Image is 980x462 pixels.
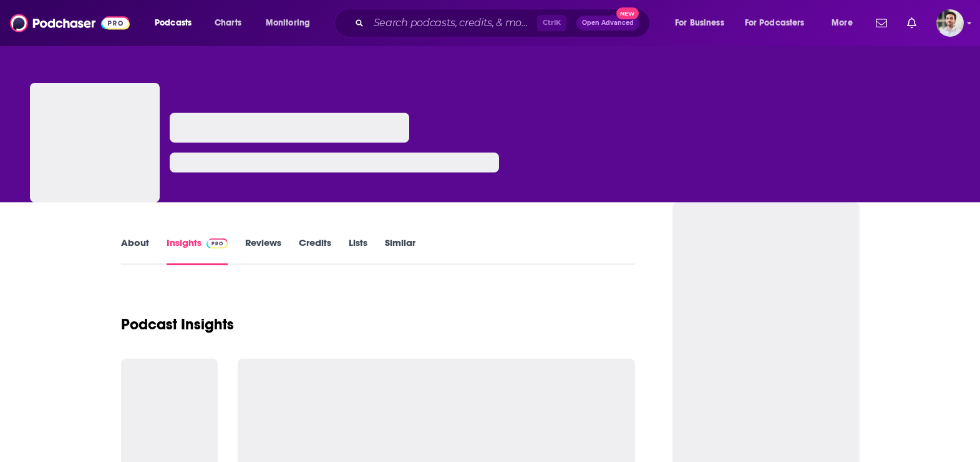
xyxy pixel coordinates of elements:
[675,14,724,32] span: For Business
[155,14,192,32] span: Podcasts
[245,237,281,265] a: Reviews
[385,237,415,265] a: Similar
[299,237,331,265] a: Credits
[346,9,662,37] div: Search podcasts, credits, & more...
[823,13,868,33] button: open menu
[936,9,964,37] img: User Profile
[206,13,249,33] a: Charts
[206,238,228,248] img: Podchaser Pro
[871,12,892,34] a: Show notifications dropdown
[369,13,537,33] input: Search podcasts, credits, & more...
[936,9,964,37] span: Logged in as sam_beutlerink
[745,14,805,32] span: For Podcasters
[121,315,234,334] h1: Podcast Insights
[666,13,740,33] button: open menu
[349,237,367,265] a: Lists
[537,15,566,31] span: Ctrl K
[936,9,964,37] button: Show profile menu
[167,237,228,265] a: InsightsPodchaser Pro
[582,20,634,26] span: Open Advanced
[215,14,241,32] span: Charts
[266,14,310,32] span: Monitoring
[616,7,639,19] span: New
[10,11,130,35] img: Podchaser - Follow, Share and Rate Podcasts
[902,12,921,34] a: Show notifications dropdown
[121,237,149,265] a: About
[146,13,208,33] button: open menu
[576,16,639,31] button: Open AdvancedNew
[737,13,823,33] button: open menu
[832,14,853,32] span: More
[257,13,326,33] button: open menu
